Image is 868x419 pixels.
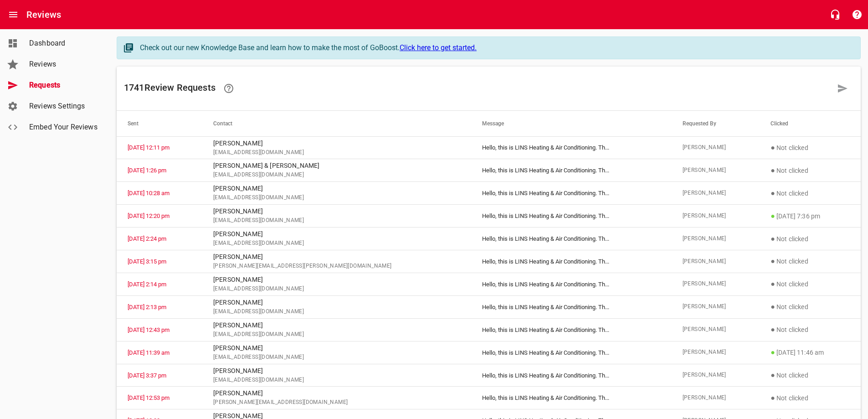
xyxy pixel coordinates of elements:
span: [PERSON_NAME] [683,189,749,198]
a: [DATE] 2:24 pm [128,235,166,242]
p: Not clicked [770,233,850,244]
a: Request a review [832,78,853,99]
span: [EMAIL_ADDRESS][DOMAIN_NAME] [213,330,460,339]
td: Hello, this is LINS Heating & Air Conditioning. Th ... [471,318,671,341]
span: [PERSON_NAME] [683,143,749,152]
span: [EMAIL_ADDRESS][DOMAIN_NAME] [213,307,460,316]
div: Check out our new Knowledge Base and learn how to make the most of GoBoost. [140,42,851,53]
p: [DATE] 7:36 pm [770,211,850,222]
p: Not clicked [770,256,850,267]
button: Support Portal [846,4,868,26]
a: Click here to get started. [400,43,477,52]
button: Live Chat [824,4,846,26]
p: [PERSON_NAME] [213,184,460,193]
span: [EMAIL_ADDRESS][DOMAIN_NAME] [213,285,460,294]
td: Hello, this is LINS Heating & Air Conditioning. Th ... [471,387,671,409]
a: [DATE] 12:11 pm [128,144,169,151]
a: [DATE] 12:43 pm [128,326,169,333]
span: [PERSON_NAME] [683,325,749,334]
td: Hello, this is LINS Heating & Air Conditioning. Th ... [471,364,671,387]
p: Not clicked [770,165,850,176]
p: Not clicked [770,393,850,403]
a: [DATE] 11:39 am [128,349,169,356]
span: ● [770,189,775,197]
p: [PERSON_NAME] [213,388,460,398]
span: [EMAIL_ADDRESS][DOMAIN_NAME] [213,239,460,248]
span: ● [770,212,775,220]
span: ● [770,302,775,311]
span: Dashboard [29,38,98,49]
span: [EMAIL_ADDRESS][DOMAIN_NAME] [213,216,460,225]
a: Learn how requesting reviews can improve your online presence [218,78,240,99]
span: [PERSON_NAME] [683,257,749,266]
td: Hello, this is LINS Heating & Air Conditioning. Th ... [471,182,671,205]
th: Requested By [672,111,760,136]
a: [DATE] 1:26 pm [128,167,166,174]
span: ● [770,143,775,152]
td: Hello, this is LINS Heating & Air Conditioning. Th ... [471,228,671,250]
p: [PERSON_NAME] & [PERSON_NAME] [213,161,460,171]
a: [DATE] 2:13 pm [128,304,166,310]
p: [PERSON_NAME] [213,229,460,239]
p: Not clicked [770,370,850,381]
td: Hello, this is LINS Heating & Air Conditioning. Th ... [471,341,671,364]
p: [PERSON_NAME] [213,343,460,353]
span: [PERSON_NAME] [683,212,749,221]
td: Hello, this is LINS Heating & Air Conditioning. Th ... [471,273,671,295]
p: [DATE] 11:46 am [770,347,850,358]
p: Not clicked [770,279,850,290]
a: [DATE] 2:14 pm [128,281,166,288]
h6: Reviews [26,7,61,22]
span: [PERSON_NAME] [683,279,749,289]
p: Not clicked [770,301,850,312]
a: [DATE] 12:20 pm [128,212,169,219]
span: [EMAIL_ADDRESS][DOMAIN_NAME] [213,376,460,385]
span: [EMAIL_ADDRESS][DOMAIN_NAME] [213,171,460,180]
span: Requests [29,80,98,91]
p: Not clicked [770,324,850,335]
p: [PERSON_NAME] [213,321,460,330]
th: Clicked [760,111,861,136]
a: [DATE] 12:53 pm [128,394,169,401]
th: Contact [202,111,471,136]
span: [PERSON_NAME] [683,302,749,311]
span: ● [770,393,775,402]
span: ● [770,279,775,288]
td: Hello, this is LINS Heating & Air Conditioning. Th ... [471,136,671,159]
h6: 1741 Review Request s [124,78,832,99]
span: Reviews Settings [29,101,98,112]
span: Reviews [29,59,98,70]
th: Sent [117,111,202,136]
span: [PERSON_NAME][EMAIL_ADDRESS][PERSON_NAME][DOMAIN_NAME] [213,262,460,271]
p: [PERSON_NAME] [213,275,460,285]
span: [PERSON_NAME] [683,393,749,403]
span: ● [770,234,775,243]
td: Hello, this is LINS Heating & Air Conditioning. Th ... [471,159,671,182]
p: Not clicked [770,142,850,153]
p: [PERSON_NAME] [213,366,460,376]
a: [DATE] 3:37 pm [128,372,166,379]
span: [EMAIL_ADDRESS][DOMAIN_NAME] [213,353,460,362]
span: ● [770,166,775,175]
p: Not clicked [770,188,850,199]
span: ● [770,348,775,357]
span: Embed Your Reviews [29,122,98,133]
a: [DATE] 10:28 am [128,190,169,197]
span: [EMAIL_ADDRESS][DOMAIN_NAME] [213,193,460,202]
span: [PERSON_NAME] [683,166,749,175]
p: [PERSON_NAME] [213,139,460,148]
p: [PERSON_NAME] [213,252,460,262]
td: Hello, this is LINS Heating & Air Conditioning. Th ... [471,205,671,228]
span: [PERSON_NAME][EMAIL_ADDRESS][DOMAIN_NAME] [213,398,460,407]
a: [DATE] 3:15 pm [128,258,166,265]
span: [EMAIL_ADDRESS][DOMAIN_NAME] [213,148,460,157]
td: Hello, this is LINS Heating & Air Conditioning. Th ... [471,295,671,318]
p: [PERSON_NAME] [213,207,460,216]
td: Hello, this is LINS Heating & Air Conditioning. Th ... [471,250,671,273]
span: [PERSON_NAME] [683,234,749,243]
span: [PERSON_NAME] [683,348,749,357]
button: Open drawer [2,4,24,26]
span: [PERSON_NAME] [683,371,749,380]
span: ● [770,257,775,265]
th: Message [471,111,671,136]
